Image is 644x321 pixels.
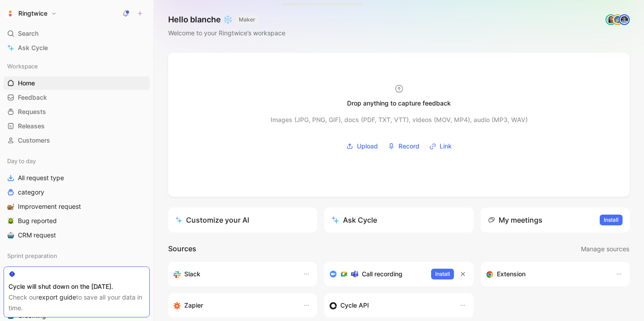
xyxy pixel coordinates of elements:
[18,28,38,39] span: Search
[426,139,455,153] button: Link
[18,216,57,225] span: Bug reported
[18,122,45,131] span: Releases
[347,98,451,109] div: Drop anything to capture feedback
[5,230,16,241] button: 🤖
[4,249,150,262] div: Sprint preparation
[168,14,285,25] h1: Hello blanche ❄️
[18,107,46,116] span: Requests
[7,232,14,239] img: 🤖
[174,300,294,311] div: Capture feedback from thousands of sources with Zapier (survey results, recordings, sheets, etc).
[168,243,196,255] h2: Sources
[38,293,76,301] a: export guide
[168,28,285,38] div: Welcome to your Ringtwice’s workspace
[357,141,378,152] span: Upload
[580,243,630,255] button: Manage sources
[4,134,150,147] a: Customers
[18,42,48,53] span: Ask Cycle
[271,114,528,125] div: Images (JPG, PNG, GIF), docs (PDF, TXT, VTT), videos (MOV, MP4), audio (MP3, WAV)
[4,7,59,20] button: RingtwiceRingtwice
[4,76,150,90] a: Home
[184,300,203,311] h3: Zapier
[7,156,36,165] span: Day to day
[4,154,150,168] div: Day to day
[4,154,150,242] div: Day to dayAll request typecategory🐌Improvement request🪲Bug reported🤖CRM request
[4,91,150,104] a: Feedback
[18,202,81,211] span: Improvement request
[4,228,150,242] a: 🤖CRM request
[18,93,47,102] span: Feedback
[174,269,294,279] div: Sync your customers, send feedback and get updates in Slack
[18,79,35,88] span: Home
[606,15,615,24] img: avatar
[486,269,606,279] div: Capture feedback from anywhere on the web
[435,270,450,279] span: Install
[431,269,454,279] button: Install
[168,207,317,232] a: Customize your AI
[385,139,423,153] button: Record
[7,62,38,71] span: Workspace
[7,251,57,260] span: Sprint preparation
[8,281,145,292] div: Cycle will shut down on the [DATE].
[5,201,16,212] button: 🐌
[4,200,150,213] a: 🐌Improvement request
[604,215,619,224] span: Install
[581,244,629,254] span: Manage sources
[4,59,150,73] div: Workspace
[18,188,44,197] span: category
[324,207,473,232] button: Ask Cycle
[343,139,381,153] button: Upload
[330,300,450,311] div: Sync customers & send feedback from custom sources. Get inspired by our favorite use case
[18,173,64,182] span: All request type
[4,214,150,228] a: 🪲Bug reported
[236,15,258,24] button: MAKER
[340,300,369,311] h3: Cycle API
[330,269,424,279] div: Record & transcribe meetings from Zoom, Meet & Teams.
[4,186,150,199] a: category
[184,269,200,279] h3: Slack
[600,215,623,225] button: Install
[8,292,145,313] div: Check our to save all your data in time.
[620,15,629,24] img: avatar
[5,215,16,226] button: 🪲
[4,27,150,40] div: Search
[18,136,50,145] span: Customers
[440,141,452,152] span: Link
[488,215,542,225] div: My meetings
[4,41,150,55] a: Ask Cycle
[613,15,622,24] img: avatar
[4,171,150,185] a: All request type
[175,215,249,225] div: Customize your AI
[4,105,150,118] a: Requests
[497,269,525,279] h3: Extension
[4,119,150,133] a: Releases
[331,215,377,225] div: Ask Cycle
[362,269,402,279] h3: Call recording
[7,217,14,224] img: 🪲
[18,9,47,17] h1: Ringtwice
[7,203,14,210] img: 🐌
[6,9,15,18] img: Ringtwice
[398,141,419,152] span: Record
[18,231,56,240] span: CRM request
